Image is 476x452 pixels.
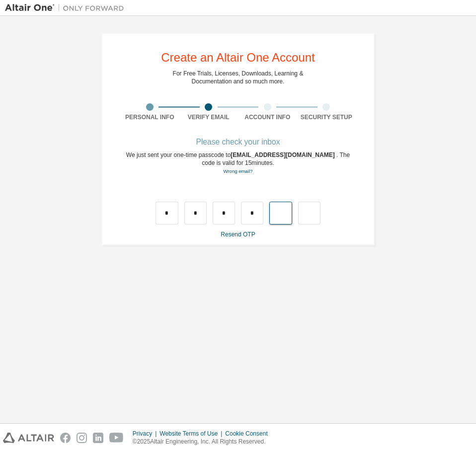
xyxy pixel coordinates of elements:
[161,52,315,64] div: Create an Altair One Account
[133,438,274,446] p: © 2025 Altair Engineering, Inc. All Rights Reserved.
[133,430,159,438] div: Privacy
[223,168,252,174] a: Go back to the registration form
[159,430,225,438] div: Website Terms of Use
[225,430,273,438] div: Cookie Consent
[120,151,356,175] div: We just sent your one-time passcode to . The code is valid for 15 minutes.
[297,113,356,121] div: Security Setup
[221,231,255,238] a: Resend OTP
[179,113,238,121] div: Verify Email
[60,433,71,443] img: facebook.svg
[109,433,124,443] img: youtube.svg
[173,70,304,85] div: For Free Trials, Licenses, Downloads, Learning & Documentation and so much more.
[5,3,129,13] img: Altair One
[120,139,356,145] div: Please check your inbox
[77,433,87,443] img: instagram.svg
[93,433,103,443] img: linkedin.svg
[238,113,297,121] div: Account Info
[3,433,54,443] img: altair_logo.svg
[231,151,336,158] span: [EMAIL_ADDRESS][DOMAIN_NAME]
[120,113,179,121] div: Personal Info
